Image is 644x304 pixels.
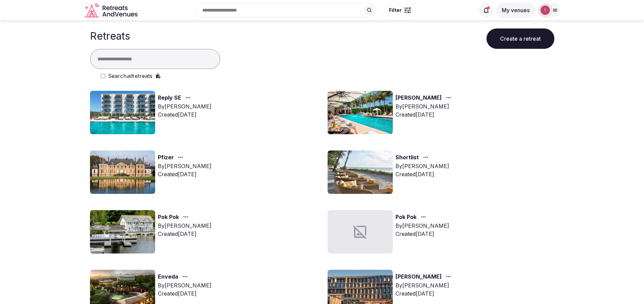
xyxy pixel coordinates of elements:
div: By [PERSON_NAME] [395,222,449,230]
img: Thiago Martins [540,5,550,15]
a: [PERSON_NAME] [395,94,442,102]
a: Pok Pok [395,213,417,222]
div: Created [DATE] [158,170,211,178]
img: Top retreat image for the retreat: Sponzo [328,91,393,134]
a: Visit the homepage [85,3,139,18]
img: Top retreat image for the retreat: Reply SE [90,91,155,134]
div: By [PERSON_NAME] [158,102,211,110]
a: Shortlist [395,153,419,162]
div: By [PERSON_NAME] [395,162,449,170]
img: Top retreat image for the retreat: Pok Pok [90,210,155,254]
div: Created [DATE] [158,110,211,119]
a: Reply SE [158,94,181,102]
div: Created [DATE] [158,230,211,238]
label: Search retreats [108,72,152,80]
div: Created [DATE] [395,230,449,238]
img: Top retreat image for the retreat: Shortlist [328,150,393,194]
div: Created [DATE] [395,110,454,119]
a: Pfizer [158,153,174,162]
svg: Retreats and Venues company logo [85,3,139,18]
h1: Retreats [90,30,130,42]
button: Filter [385,4,416,17]
a: Pok Pok [158,213,179,222]
div: Created [DATE] [395,289,454,298]
button: Create a retreat [486,28,554,49]
div: By [PERSON_NAME] [395,102,454,110]
a: My venues [496,7,535,14]
em: all [127,73,132,79]
div: By [PERSON_NAME] [158,222,211,230]
a: [PERSON_NAME] [395,272,442,281]
div: By [PERSON_NAME] [158,162,211,170]
span: Filter [389,7,402,14]
a: Enveda [158,272,178,281]
img: Top retreat image for the retreat: Pfizer [90,150,155,194]
button: My venues [496,2,535,18]
div: By [PERSON_NAME] [395,281,454,289]
div: Created [DATE] [158,289,211,298]
div: By [PERSON_NAME] [158,281,211,289]
div: Created [DATE] [395,170,449,178]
